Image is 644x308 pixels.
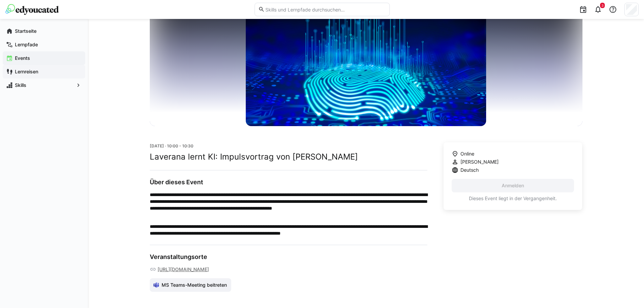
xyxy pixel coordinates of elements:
span: Deutsch [460,167,479,173]
input: Skills und Lernpfade durchsuchen… [265,6,386,13]
span: [DATE] · 10:00 - 10:30 [150,143,193,148]
span: MS Teams-Meeting beitreten [161,282,228,288]
a: [URL][DOMAIN_NAME] [158,266,209,273]
h3: Über dieses Event [150,179,427,186]
span: [PERSON_NAME] [460,159,499,165]
a: MS Teams-Meeting beitreten [150,278,232,292]
h2: Laverana lernt KI: Impulsvortrag von [PERSON_NAME] [150,152,427,162]
span: Anmelden [501,182,525,189]
p: Dieses Event liegt in der Vergangenheit. [452,195,574,202]
button: Anmelden [452,179,574,192]
span: Online [460,150,474,157]
h3: Veranstaltungsorte [150,253,427,261]
span: 3 [601,3,603,7]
